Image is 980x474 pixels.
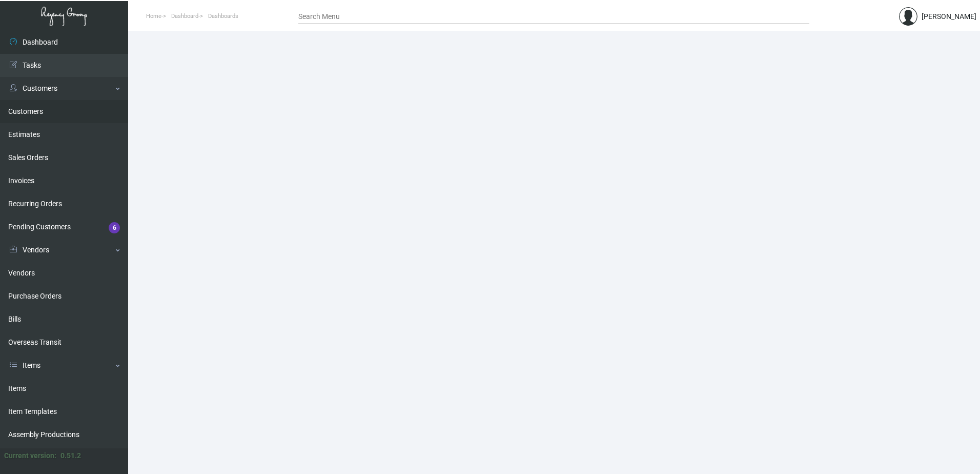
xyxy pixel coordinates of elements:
[60,450,81,461] div: 0.51.2
[171,13,198,19] span: Dashboard
[922,11,976,22] div: [PERSON_NAME]
[208,13,238,19] span: Dashboards
[899,7,917,26] img: admin@bootstrapmaster.com
[4,450,56,461] div: Current version:
[146,13,161,19] span: Home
